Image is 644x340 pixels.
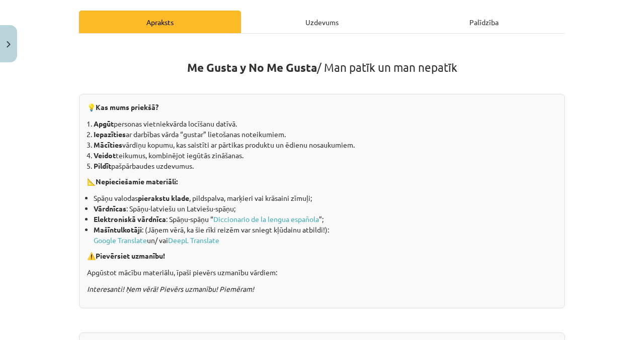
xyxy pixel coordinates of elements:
li: personas vietniekvārda locīšanu datīvā. [94,119,557,129]
b: Mācīties [94,140,122,149]
div: Apraksts [79,11,241,33]
b: Apgūt [94,119,114,128]
div: Palīdzība [403,11,565,33]
strong: Pievērsiet uzmanību! [96,251,165,260]
p: Apgūstot mācību materiālu, īpaši pievērs uzmanību vārdiem: [87,267,557,278]
a: Diccionario de la lengua española [213,214,319,223]
a: DeepL Translate [168,236,219,245]
img: icon-close-lesson-0947bae3869378f0d4975bcd49f059093ad1ed9edebbc8119c70593378902aed.svg [7,41,11,48]
b: Iepazīties [94,130,126,139]
p: ⚠️ [87,251,557,261]
strong: Me Gusta y No Me Gusta [187,60,317,75]
strong: Nepieciešamie materiāli: [96,177,178,186]
li: : Spāņu-latviešu un Latviešu-spāņu; [94,203,557,214]
div: Uzdevums [241,11,403,33]
strong: Mašīntulkotāji [94,225,142,234]
em: Interesanti! Ņem vērā! Pievērs uzmanību! Piemēram! [87,284,254,293]
h1: / Man patīk un man nepatīk [79,43,565,74]
li: : (Jāņem vērā, ka šie rīki reizēm var sniegt kļūdainu atbildi!): un/ vai [94,224,557,246]
b: Pildīt [94,161,111,170]
li: teikumus, kombinējot iegūtās zināšanas. [94,150,557,161]
b: Veidot [94,151,116,160]
li: Spāņu valodas , pildspalva, marķieri vai krāsaini zīmuļi; [94,193,557,203]
strong: Vārdnīcas [94,204,126,213]
strong: pierakstu klade [138,193,189,202]
li: vārdiņu kopumu, kas saistīti ar pārtikas produktu un ēdienu nosaukumiem. [94,140,557,150]
p: 📐 [87,176,557,187]
strong: Elektroniskā vārdnīca [94,214,166,223]
a: Google Translate [94,236,147,245]
strong: Kas mums priekšā? [96,102,158,111]
p: 💡 [87,102,557,112]
li: pašpārbaudes uzdevumus. [94,161,557,171]
li: ar darbības vārda “gustar” lietošanas noteikumiem. [94,129,557,140]
li: : Spāņu-spāņu “ ”; [94,214,557,224]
